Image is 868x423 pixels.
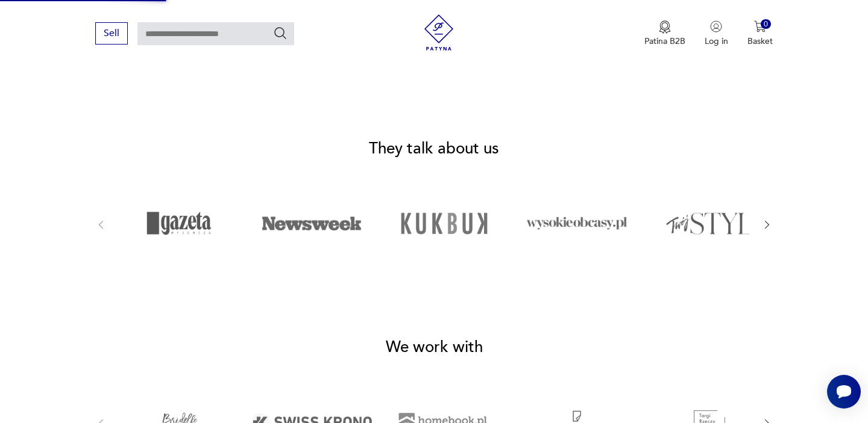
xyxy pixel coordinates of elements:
a: Medal iconPatina B2B [644,20,685,47]
button: 0Basket [747,20,773,47]
img: Kukbuk logo [384,193,505,253]
img: Patina - vintage furniture and decorations store [421,14,457,51]
img: User icon [710,20,722,32]
font: Patina B2B [644,36,685,47]
font: Sell [104,26,119,40]
button: Log in [705,20,728,47]
iframe: Smartsupp widget button [827,375,861,409]
img: Cart icon [754,20,766,32]
font: Log in [705,36,728,47]
img: Newsweek logo [251,193,372,253]
font: We work with [386,336,483,358]
img: Logo High Heels [517,193,637,253]
img: Your Style Logo [649,193,770,253]
font: They talk about us [369,138,499,159]
font: Basket [747,36,773,47]
button: Patina B2B [644,20,685,47]
button: Sell [95,22,128,45]
img: Gazeta Wyborcza logo [128,193,230,253]
font: 0 [764,19,768,29]
a: Sell [95,30,128,39]
button: Search [273,26,288,40]
img: Medal icon [659,20,671,34]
